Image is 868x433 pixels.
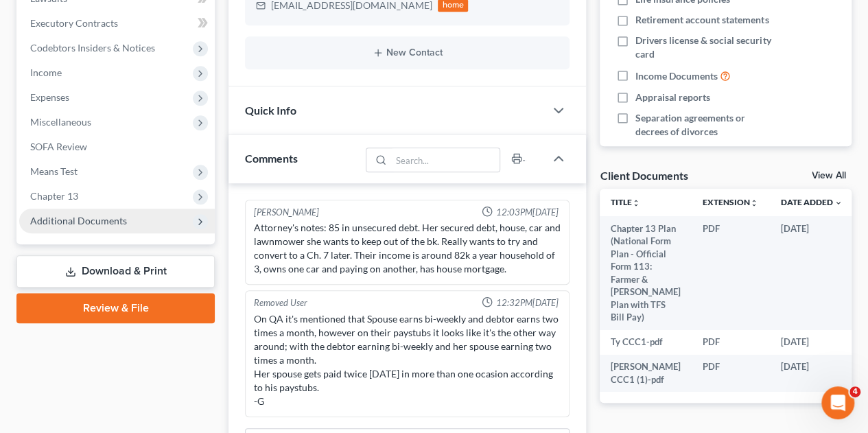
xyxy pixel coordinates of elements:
div: Removed User [254,296,307,309]
td: PDF [692,216,769,330]
span: 12:03PM[DATE] [495,206,558,219]
span: Income Documents [635,69,718,83]
span: Income [30,67,62,78]
td: [PERSON_NAME] CCC1 (1)-pdf [600,355,692,393]
span: Comments [245,152,298,165]
button: New Contact [256,47,559,58]
a: Date Added expand_more [780,197,842,207]
td: Chapter 13 Plan (National Form Plan - Official Form 113: Farmer & [PERSON_NAME] Plan with TFS Bil... [600,216,692,330]
td: PDF [692,355,769,393]
a: View All [812,171,846,180]
span: Additional Documents [30,215,127,226]
a: Extensionunfold_more [703,197,758,207]
span: Chapter 13 [30,190,78,202]
a: Titleunfold_more [611,197,640,207]
a: Review & File [16,293,215,323]
span: Executory Contracts [30,17,118,29]
div: On QA it's mentioned that Spouse earns bi-weekly and debtor earns two times a month, however on t... [254,312,561,408]
span: Quick Info [245,104,296,117]
span: 12:32PM[DATE] [495,296,558,309]
span: Separation agreements or decrees of divorces [635,111,777,139]
a: Download & Print [16,255,215,288]
i: unfold_more [750,199,758,207]
td: PDF [692,330,769,355]
td: [DATE] [769,330,853,355]
span: Retirement account statements [635,13,769,27]
td: [DATE] [769,216,853,330]
td: Ty CCC1-pdf [600,330,692,355]
div: [PERSON_NAME] [254,206,319,219]
td: [DATE] [769,355,853,393]
span: SOFA Review [30,141,87,152]
span: Appraisal reports [635,91,710,104]
span: Miscellaneous [30,116,91,128]
span: Means Test [30,165,78,177]
i: unfold_more [632,199,640,207]
iframe: Intercom live chat [821,386,854,419]
span: Codebtors Insiders & Notices [30,42,155,54]
div: Client Documents [600,168,688,183]
span: Expenses [30,91,69,103]
span: 4 [849,386,860,397]
div: Attorney's notes: 85 in unsecured debt. Her secured debt, house, car and lawnmower she wants to k... [254,221,561,276]
i: expand_more [834,199,842,207]
a: SOFA Review [19,134,215,159]
input: Search... [391,148,500,172]
span: Drivers license & social security card [635,34,777,61]
a: Executory Contracts [19,11,215,36]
